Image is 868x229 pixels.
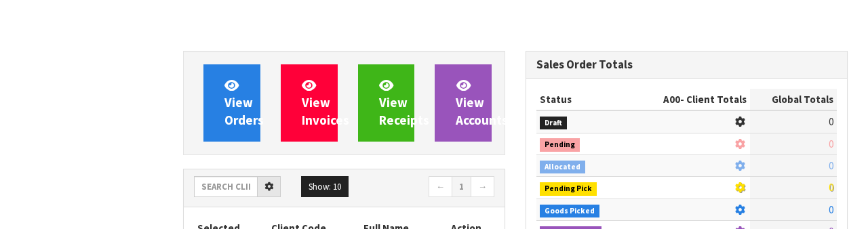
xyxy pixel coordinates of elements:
span: 0 [829,159,833,172]
h3: Sales Order Totals [536,58,837,71]
input: Search clients [194,176,258,197]
span: 0 [829,181,833,194]
a: ViewInvoices [281,64,338,142]
span: 0 [829,203,833,216]
a: 1 [452,176,471,198]
a: ViewReceipts [358,64,415,142]
span: Goods Picked [540,205,599,218]
span: View Invoices [302,77,349,128]
span: View Receipts [379,77,429,128]
a: ViewOrders [203,64,260,142]
span: View Accounts [456,77,508,128]
span: View Orders [224,77,264,128]
span: 0 [829,115,833,128]
a: ← [429,176,452,198]
span: 0 [829,138,833,150]
th: - Client Totals [635,89,750,110]
a: ViewAccounts [435,64,492,142]
th: Global Totals [750,89,837,110]
a: → [471,176,494,198]
span: Pending Pick [540,182,597,196]
button: Show: 10 [301,176,349,198]
span: A00 [663,93,680,106]
th: Status [536,89,635,110]
span: Pending [540,138,580,152]
span: Allocated [540,161,585,174]
span: Draft [540,117,567,130]
nav: Page navigation [354,176,494,200]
